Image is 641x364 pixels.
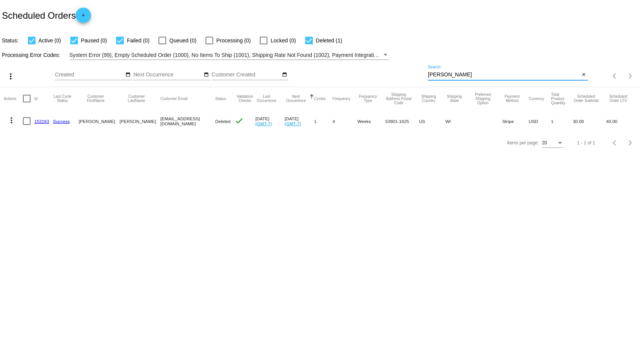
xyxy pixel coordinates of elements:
span: Status: [2,37,19,44]
button: Change sorting for CustomerFirstName [79,94,113,103]
mat-select: Filter by Processing Error Codes [70,50,389,60]
mat-icon: check [235,116,244,125]
mat-icon: more_vert [6,72,15,81]
mat-icon: date_range [204,72,209,78]
button: Change sorting for CustomerLastName [120,94,154,103]
button: Next page [623,68,638,84]
mat-icon: close [581,72,586,78]
span: 20 [542,140,547,146]
button: Change sorting for Status [215,96,226,101]
mat-icon: more_vert [7,116,16,125]
mat-icon: add [79,13,88,22]
button: Change sorting for CustomerEmail [160,96,188,101]
span: Deleted (1) [316,36,342,45]
mat-cell: [EMAIL_ADDRESS][DOMAIN_NAME] [160,110,215,132]
h2: Scheduled Orders [2,8,91,23]
mat-cell: 4 [332,110,357,132]
mat-cell: 53901-1625 [385,110,419,132]
button: Change sorting for PaymentMethod.Type [502,94,522,103]
mat-icon: date_range [282,72,287,78]
button: Clear [580,71,588,79]
mat-cell: Stripe [502,110,529,132]
button: Change sorting for PreferredShippingOption [470,92,495,105]
span: Active (0) [39,36,61,45]
mat-header-cell: Actions [4,87,23,110]
button: Change sorting for Frequency [332,96,350,101]
mat-cell: USD [529,110,551,132]
mat-cell: 1 [314,110,332,132]
a: 152163 [34,119,49,124]
a: Success [53,119,70,124]
mat-cell: US [419,110,445,132]
button: Change sorting for CurrencyIso [529,96,544,101]
span: Failed (0) [127,36,149,45]
button: Previous page [607,68,623,84]
mat-select: Items per page: [542,141,563,146]
input: Search [428,72,579,78]
button: Change sorting for LastOccurrenceUtc [255,94,278,103]
button: Change sorting for LifetimeValue [606,94,630,103]
button: Change sorting for NextOccurrenceUtc [285,94,307,103]
div: 1 - 1 of 1 [577,140,595,146]
mat-cell: [PERSON_NAME] [120,110,160,132]
button: Change sorting for Id [34,96,37,101]
mat-cell: [PERSON_NAME] [79,110,120,132]
button: Change sorting for LastProcessingCycleId [53,94,72,103]
mat-cell: 30.00 [573,110,606,132]
span: Paused (0) [81,36,107,45]
mat-header-cell: Validation Checks [235,87,256,110]
mat-cell: Weeks [358,110,385,132]
mat-cell: [DATE] [255,110,285,132]
button: Change sorting for ShippingState [445,94,463,103]
span: Locked (0) [270,36,296,45]
mat-cell: 1 [551,110,573,132]
button: Change sorting for Subtotal [573,94,599,103]
span: Deleted [215,119,231,124]
a: (GMT-7) [285,121,301,126]
input: Next Occurrence [133,72,202,78]
mat-cell: [DATE] [285,110,314,132]
mat-icon: date_range [125,72,131,78]
input: Created [55,72,124,78]
button: Change sorting for ShippingPostcode [385,92,412,105]
span: Processing Error Codes: [2,52,60,58]
input: Customer Created [212,72,280,78]
mat-header-cell: Total Product Quantity [551,87,573,110]
button: Change sorting for ShippingCountry [419,94,439,103]
mat-cell: WI [445,110,470,132]
button: Change sorting for FrequencyType [358,94,379,103]
a: (GMT-7) [255,121,272,126]
mat-cell: 40.00 [606,110,637,132]
button: Next page [623,135,638,150]
span: Queued (0) [169,36,196,45]
div: Items per page: [507,140,539,146]
button: Previous page [607,135,623,150]
button: Change sorting for Cycles [314,96,325,101]
span: Processing (0) [216,36,251,45]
